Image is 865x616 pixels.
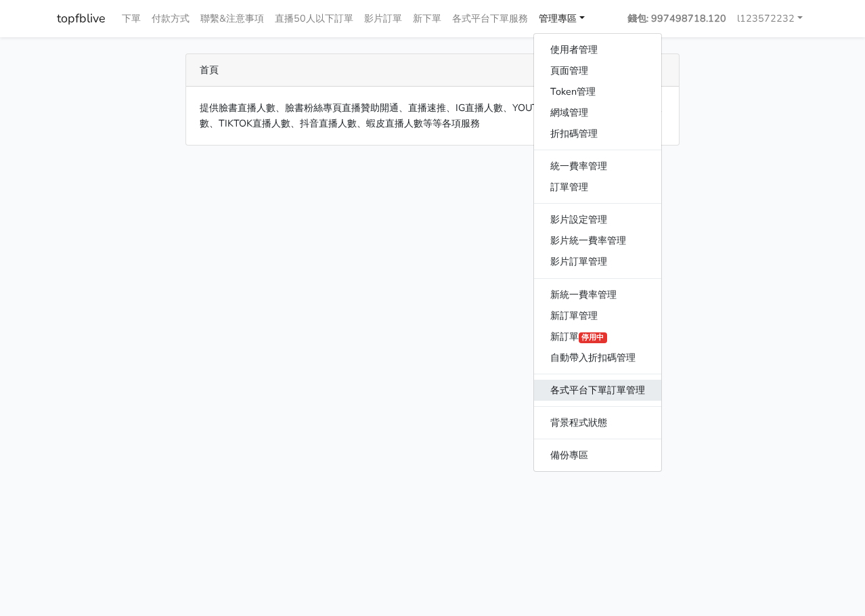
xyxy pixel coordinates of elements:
a: 新下單 [407,5,447,32]
a: 下單 [116,5,146,32]
a: 付款方式 [146,5,195,32]
strong: 錢包: 997498718.120 [627,12,726,25]
a: 直播50人以下訂單 [269,5,359,32]
a: 各式平台下單訂單管理 [534,380,661,401]
a: 折扣碼管理 [534,123,661,144]
a: 聯繫&注意事項 [195,5,269,32]
a: 頁面管理 [534,60,661,81]
a: 新統一費率管理 [534,284,661,305]
a: 自動帶入折扣碼管理 [534,347,661,368]
a: 新訂單停用中 [534,326,661,347]
a: Token管理 [534,81,661,102]
a: 影片統一費率管理 [534,230,661,251]
span: 停用中 [579,332,607,343]
a: 網域管理 [534,102,661,123]
div: 首頁 [186,54,679,87]
div: 提供臉書直播人數、臉書粉絲專頁直播贊助開通、直播速推、IG直播人數、YOUTUBE直播人數、Twitch直播人數、TIKTOK直播人數、抖音直播人數、蝦皮直播人數等等各項服務 [186,87,679,145]
a: 新訂單管理 [534,305,661,326]
a: 影片設定管理 [534,209,661,230]
a: 統一費率管理 [534,156,661,177]
a: 訂單管理 [534,177,661,198]
a: 影片訂單 [359,5,407,32]
a: 各式平台下單服務 [447,5,533,32]
a: 使用者管理 [534,39,661,60]
a: topfblive [57,5,106,32]
a: 背景程式狀態 [534,412,661,433]
a: 影片訂單管理 [534,251,661,272]
a: 管理專區 [533,5,590,32]
a: l123572232 [732,5,808,32]
a: 備份專區 [534,445,661,466]
a: 錢包: 997498718.120 [622,5,732,32]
